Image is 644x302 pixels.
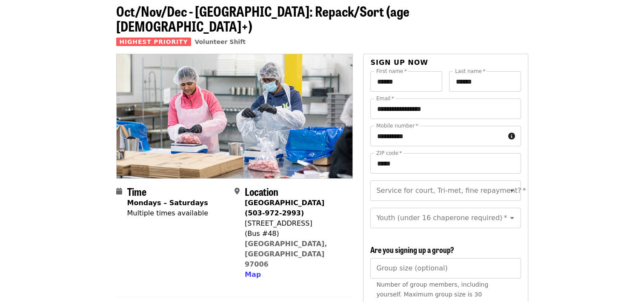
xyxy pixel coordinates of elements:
[506,185,518,197] button: Open
[376,123,418,128] label: Mobile number
[127,208,208,218] div: Multiple times available
[116,187,122,195] i: calendar icon
[116,1,409,36] span: Oct/Nov/Dec - [GEOGRAPHIC_DATA]: Repack/Sort (age [DEMOGRAPHIC_DATA]+)
[235,187,240,195] i: map-marker-alt icon
[370,58,428,67] span: Sign up now
[455,69,485,74] label: Last name
[127,199,208,207] strong: Mondays – Saturdays
[195,38,246,45] a: Volunteer Shift
[245,229,346,239] div: (Bus #48)
[117,54,353,178] img: Oct/Nov/Dec - Beaverton: Repack/Sort (age 10+) organized by Oregon Food Bank
[370,153,521,174] input: ZIP code
[449,71,521,92] input: Last name
[370,244,454,255] span: Are you signing up a group?
[116,38,192,46] span: Highest Priority
[376,281,488,298] span: Number of group members, including yourself. Maximum group size is 30
[370,99,521,119] input: Email
[370,71,442,92] input: First name
[376,151,402,156] label: ZIP code
[506,212,518,224] button: Open
[508,132,515,140] i: circle-info icon
[245,240,327,268] a: [GEOGRAPHIC_DATA], [GEOGRAPHIC_DATA] 97006
[245,270,261,280] button: Map
[245,199,324,217] strong: [GEOGRAPHIC_DATA] (503-972-2993)
[370,126,504,146] input: Mobile number
[245,218,346,229] div: [STREET_ADDRESS]
[376,69,407,74] label: First name
[376,96,394,101] label: Email
[245,270,261,279] span: Map
[370,258,521,279] input: [object Object]
[127,184,146,199] span: Time
[245,184,278,199] span: Location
